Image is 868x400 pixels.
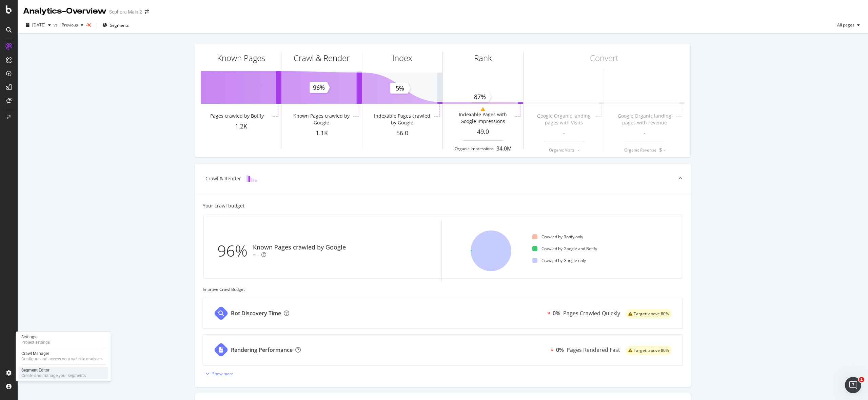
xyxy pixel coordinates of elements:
[392,52,412,64] div: Index
[203,202,244,209] div: Your crawl budget
[21,373,86,378] div: Create and manage your segments
[626,346,672,355] div: warning label
[626,309,672,319] div: warning label
[362,129,442,138] div: 56.0
[19,334,108,346] a: SettingsProject settings
[859,377,864,382] span: 1
[21,367,86,373] div: Segment Editor
[21,334,50,340] div: Settings
[205,175,241,182] div: Crawl & Render
[100,20,132,31] button: Segments
[294,52,350,64] div: Crawl & Render
[21,356,102,362] div: Configure and access your website analyses
[253,254,256,256] img: Equal
[474,52,492,64] div: Rank
[845,377,861,393] iframe: Intercom live chat
[532,234,583,240] div: Crawled by Botify only
[217,240,253,262] div: 96%
[634,348,669,353] span: Target: above 80%
[455,146,494,152] div: Organic Impressions
[291,113,352,126] div: Known Pages crawled by Google
[54,22,59,28] span: vs
[203,286,683,292] div: Improve Crawl Budget
[21,340,50,345] div: Project settings
[563,309,620,317] div: Pages Crawled Quickly
[21,351,102,356] div: Crawl Manager
[59,20,86,31] button: Previous
[834,20,863,31] button: All pages
[217,52,265,64] div: Known Pages
[231,346,293,354] div: Rendering Performance
[372,113,432,126] div: Indexable Pages crawled by Google
[532,258,586,263] div: Crawled by Google only
[553,309,560,317] div: 0%
[532,246,597,252] div: Crawled by Google and Botify
[246,175,257,182] img: block-icon
[32,22,45,28] span: 2025 Sep. 2nd
[23,5,106,17] div: Analytics - Overview
[253,243,346,252] div: Known Pages crawled by Google
[496,145,512,153] div: 34.0M
[212,371,234,377] div: Show more
[257,252,259,259] div: -
[834,22,854,28] span: All pages
[567,346,620,354] div: Pages Rendered Fast
[556,346,564,354] div: 0%
[210,113,264,119] div: Pages crawled by Botify
[19,367,108,379] a: Segment EditorCreate and manage your segments
[19,350,108,362] a: Crawl ManagerConfigure and access your website analyses
[203,298,683,329] a: Bot Discovery Time0%Pages Crawled Quicklywarning label
[110,22,129,28] span: Segments
[203,334,683,365] a: Rendering Performance0%Pages Rendered Fastwarning label
[281,129,362,138] div: 1.1K
[452,111,513,125] div: Indexable Pages with Google Impressions
[145,9,149,14] div: arrow-right-arrow-left
[443,127,523,136] div: 49.0
[59,22,78,28] span: Previous
[109,8,142,15] div: Sephora Main 2
[231,309,281,317] div: Bot Discovery Time
[23,20,54,31] button: [DATE]
[201,122,281,131] div: 1.2K
[634,312,669,316] span: Target: above 80%
[203,368,234,379] button: Show more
